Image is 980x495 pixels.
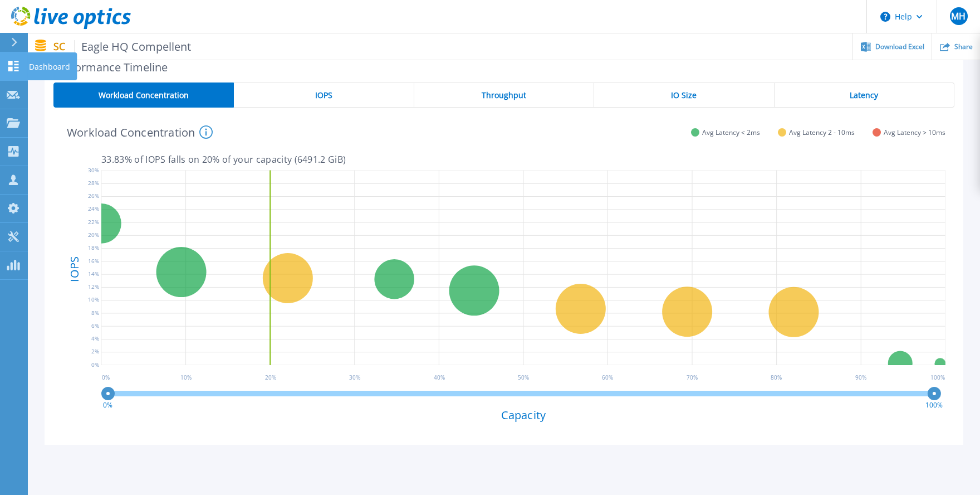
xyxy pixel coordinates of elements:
text: 4% [91,334,99,342]
text: 0% [104,400,113,410]
p: SC [53,40,192,53]
h4: Workload Concentration [67,125,213,139]
text: 80 % [771,373,782,381]
span: Avg Latency 2 - 10ms [789,128,855,137]
text: 30 % [349,373,360,381]
text: 0 % [102,373,110,381]
text: 24% [88,205,99,212]
text: 100 % [930,373,945,381]
span: MH [951,12,966,21]
h2: Performance Timeline [53,61,954,74]
span: Throughput [482,91,526,100]
text: 28% [88,179,99,187]
span: Avg Latency < 2ms [702,128,760,137]
text: 6% [91,321,99,329]
text: 26% [88,192,99,200]
text: 0% [91,360,99,368]
text: 50 % [518,373,529,381]
text: 70 % [687,373,698,381]
p: Dashboard [29,52,70,81]
span: Avg Latency > 10ms [884,128,945,137]
h4: Capacity [101,409,945,421]
span: Download Excel [875,43,924,50]
text: 100% [925,400,943,410]
text: 30% [88,166,99,173]
p: 33.83 % of IOPS falls on 20 % of your capacity ( 6491.2 GiB ) [101,154,945,164]
span: Eagle HQ Compellent [74,40,192,53]
span: Workload Concentration [99,91,189,100]
text: 40 % [434,373,445,381]
span: Latency [850,91,878,100]
text: 90 % [855,373,866,381]
span: Share [954,43,973,50]
span: IO Size [671,91,697,100]
h4: IOPS [69,227,80,311]
text: 20 % [265,373,276,381]
text: 10 % [181,373,192,381]
text: 8% [91,308,99,316]
text: 60 % [602,373,613,381]
span: IOPS [315,91,332,100]
text: 2% [91,347,99,355]
text: 22% [88,217,99,225]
